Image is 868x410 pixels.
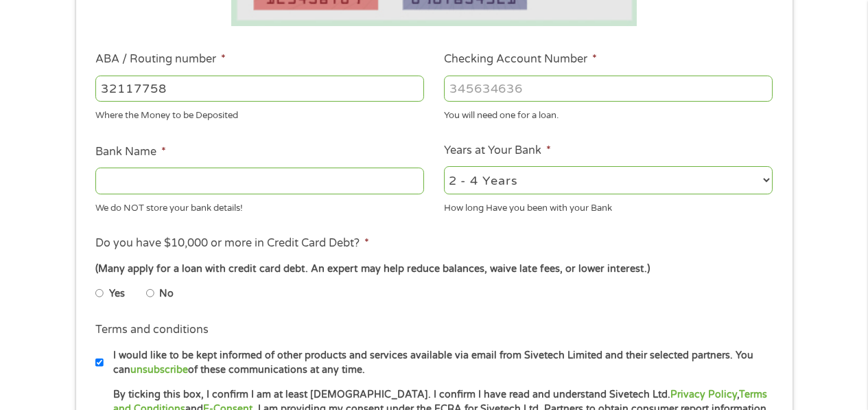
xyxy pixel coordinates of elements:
[95,104,424,123] div: Where the Money to be Deposited
[444,76,773,102] input: 345634636
[95,196,424,215] div: We do NOT store your bank details!
[444,52,597,67] label: Checking Account Number
[104,348,777,378] label: I would like to be kept informed of other products and services available via email from Sivetech...
[444,144,551,158] label: Years at Your Bank
[109,286,125,301] label: Yes
[444,104,773,123] div: You will need one for a loan.
[95,323,209,337] label: Terms and conditions
[444,196,773,215] div: How long Have you been with your Bank
[130,364,188,376] a: unsubscribe
[670,389,737,400] a: Privacy Policy
[95,236,369,251] label: Do you have $10,000 or more in Credit Card Debt?
[95,76,424,102] input: 263177916
[95,262,772,277] div: (Many apply for a loan with credit card debt. An expert may help reduce balances, waive late fees...
[95,52,226,67] label: ABA / Routing number
[95,145,166,159] label: Bank Name
[159,286,174,301] label: No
